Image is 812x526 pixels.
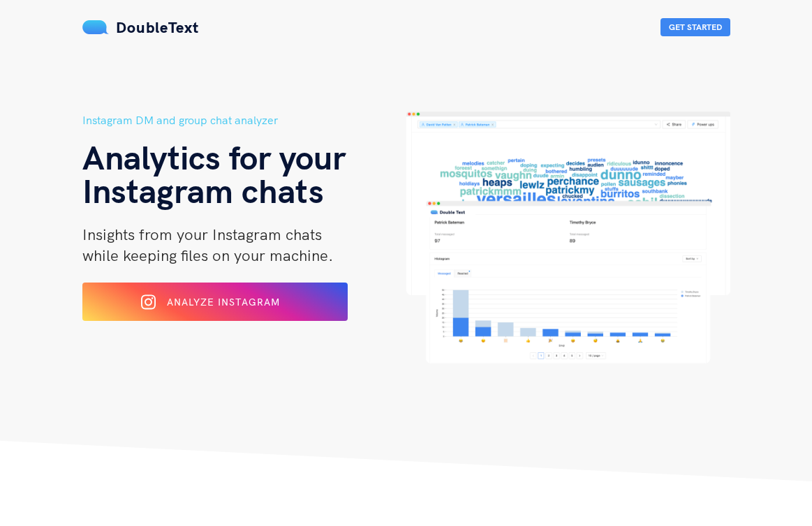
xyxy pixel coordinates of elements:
h5: Instagram DM and group chat analyzer [82,112,406,129]
img: mS3x8y1f88AAAAABJRU5ErkJggg== [82,20,109,34]
span: while keeping files on your machine. [82,246,333,265]
span: Insights from your Instagram chats [82,225,322,244]
button: Analyze Instagram [82,283,348,321]
a: DoubleText [82,17,199,37]
span: Analyze Instagram [167,296,280,308]
img: hero [406,112,730,363]
a: Analyze Instagram [82,301,348,313]
span: DoubleText [116,17,199,37]
span: Instagram chats [82,170,324,211]
button: Get Started [660,18,730,36]
span: Analytics for your [82,136,346,178]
